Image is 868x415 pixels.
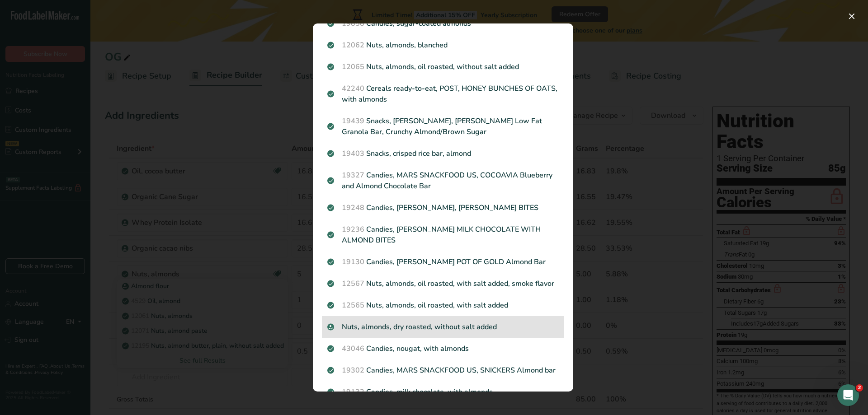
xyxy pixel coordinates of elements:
[342,62,364,72] span: 12065
[327,300,559,311] p: Nuts, almonds, oil roasted, with salt added
[327,224,559,246] p: Candies, [PERSON_NAME] MILK CHOCOLATE WITH ALMOND BITES
[327,40,559,51] p: Nuts, almonds, blanched
[327,148,559,159] p: Snacks, crisped rice bar, almond
[327,322,559,332] p: Nuts, almonds, dry roasted, without salt added
[327,61,559,72] p: Nuts, almonds, oil roasted, without salt added
[327,116,559,137] p: Snacks, [PERSON_NAME], [PERSON_NAME] Low Fat Granola Bar, Crunchy Almond/Brown Sugar
[327,278,559,289] p: Nuts, almonds, oil roasted, with salt added, smoke flavor
[342,224,364,234] span: 19236
[327,256,559,267] p: Candies, [PERSON_NAME] POT OF GOLD Almond Bar
[327,387,559,397] p: Candies, milk chocolate, with almonds
[327,343,559,354] p: Candies, nougat, with almonds
[342,203,364,213] span: 19248
[837,384,859,406] iframe: Intercom live chat
[856,384,863,392] span: 2
[342,300,364,310] span: 12565
[342,40,364,50] span: 12062
[327,202,559,213] p: Candies, [PERSON_NAME], [PERSON_NAME] BITES
[342,365,364,375] span: 19302
[327,83,559,105] p: Cereals ready-to-eat, POST, HONEY BUNCHES OF OATS, with almonds
[342,84,364,93] span: 42240
[327,18,559,29] p: Candies, sugar-coated almonds
[342,279,364,289] span: 12567
[342,116,364,126] span: 19439
[342,149,364,159] span: 19403
[342,170,364,180] span: 19327
[327,170,559,191] p: Candies, MARS SNACKFOOD US, COCOAVIA Blueberry and Almond Chocolate Bar
[342,19,364,28] span: 19858
[327,365,559,376] p: Candies, MARS SNACKFOOD US, SNICKERS Almond bar
[342,344,364,354] span: 43046
[342,387,364,397] span: 19132
[342,257,364,267] span: 19130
